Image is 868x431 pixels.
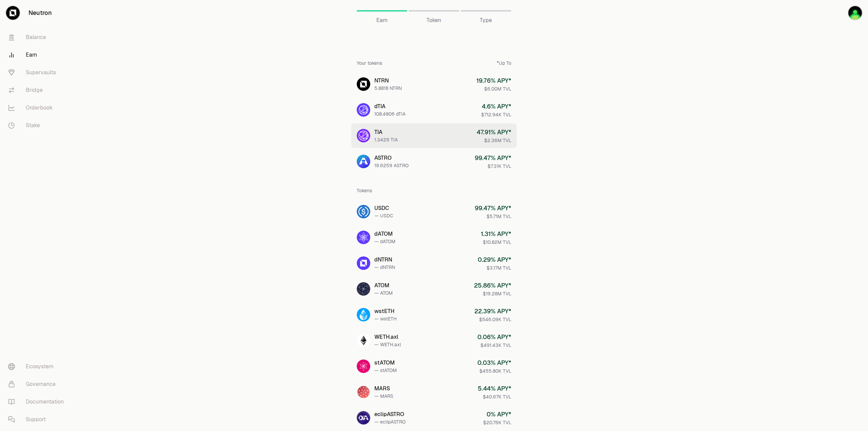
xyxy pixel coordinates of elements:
[476,76,511,85] div: 19.76 % APY*
[374,77,402,85] div: NTRN
[481,229,511,239] div: 1.31 % APY*
[374,341,401,348] div: — WETH.axl
[3,64,73,81] a: Supervaults
[357,129,370,142] img: TIA
[481,239,511,246] div: $10.82M TVL
[483,419,511,426] div: $20.76K TVL
[483,410,511,419] div: 0 % APY*
[357,155,370,168] img: ASTRO
[374,256,395,264] div: dNTRN
[476,85,511,92] div: $6.00M TVL
[374,410,406,418] div: eclipASTRO
[374,111,406,117] div: 108.4806 dTIA
[474,316,511,323] div: $546.09K TVL
[474,281,511,290] div: 25.86 % APY*
[3,393,73,411] a: Documentation
[351,328,517,353] a: WETH.axlWETH.axl— WETH.axl0.06% APY*$491.43K TVL
[357,256,370,270] img: dNTRN
[351,406,517,430] a: eclipASTROeclipASTRO— eclipASTRO0% APY*$20.76K TVL
[351,354,517,378] a: stATOMstATOM— stATOM0.03% APY*$455.80K TVL
[3,81,73,99] a: Bridge
[3,28,73,46] a: Balance
[477,332,511,342] div: 0.06 % APY*
[351,302,517,327] a: wstETHwstETH— wstETH22.39% APY*$546.09K TVL
[477,358,511,368] div: 0.03 % APY*
[357,3,407,19] a: Earn
[3,411,73,428] a: Support
[374,333,401,341] div: WETH.axl
[351,72,517,96] a: NTRNNTRN5.8818 NTRN19.76% APY*$6.00M TVL
[357,282,370,296] img: ATOM
[357,308,370,321] img: wstETH
[357,359,370,373] img: stATOM
[374,264,395,271] div: — dNTRN
[374,367,397,374] div: — stATOM
[374,128,398,136] div: TIA
[374,204,393,212] div: USDC
[477,368,511,374] div: $455.80K TVL
[351,251,517,275] a: dNTRNdNTRN— dNTRN0.29% APY*$3.17M TVL
[374,154,409,162] div: ASTRO
[3,358,73,375] a: Ecosystem
[3,117,73,134] a: Stake
[374,102,406,111] div: dTIA
[497,60,511,66] div: *Up To
[374,315,397,322] div: — wstETH
[3,375,73,393] a: Governance
[475,213,511,220] div: $5.71M TVL
[374,393,393,399] div: — MARS
[480,16,492,24] span: Type
[351,225,517,250] a: dATOMdATOM— dATOM1.31% APY*$10.82M TVL
[374,359,397,367] div: stATOM
[848,6,862,20] img: 렛쟈
[477,137,511,144] div: $2.36M TVL
[374,281,393,290] div: ATOM
[357,60,382,66] div: Your tokens
[478,393,511,400] div: $40.67K TVL
[478,384,511,393] div: 5.44 % APY*
[357,103,370,117] img: dTIA
[475,203,511,213] div: 99.47 % APY*
[474,290,511,297] div: $19.28M TVL
[351,149,517,174] a: ASTROASTRO19.6259 ASTRO99.47% APY*$7.31K TVL
[374,162,409,169] div: 19.6259 ASTRO
[357,411,370,425] img: eclipASTRO
[357,334,370,347] img: WETH.axl
[475,163,511,170] div: $7.31K TVL
[374,307,397,315] div: wstETH
[374,385,393,393] div: MARS
[351,123,517,148] a: TIATIA1.3429 TIA47.91% APY*$2.36M TVL
[351,98,517,122] a: dTIAdTIA108.4806 dTIA4.6% APY*$712.94K TVL
[478,265,511,271] div: $3.17M TVL
[357,231,370,244] img: dATOM
[477,128,511,137] div: 47.91 % APY*
[374,290,393,296] div: — ATOM
[374,136,398,143] div: 1.3429 TIA
[374,230,395,238] div: dATOM
[427,16,441,24] span: Token
[481,111,511,118] div: $712.94K TVL
[351,380,517,404] a: MARSMARS— MARS5.44% APY*$40.67K TVL
[351,199,517,224] a: USDCUSDC— USDC99.47% APY*$5.71M TVL
[374,238,395,245] div: — dATOM
[351,277,517,301] a: ATOMATOM— ATOM25.86% APY*$19.28M TVL
[481,102,511,111] div: 4.6 % APY*
[3,99,73,117] a: Orderbook
[357,187,372,194] div: Tokens
[374,85,402,92] div: 5.8818 NTRN
[477,342,511,349] div: $491.43K TVL
[474,307,511,316] div: 22.39 % APY*
[478,255,511,265] div: 0.29 % APY*
[376,16,388,24] span: Earn
[357,205,370,218] img: USDC
[475,153,511,163] div: 99.47 % APY*
[357,77,370,91] img: NTRN
[3,46,73,64] a: Earn
[374,418,406,425] div: — eclipASTRO
[357,385,370,399] img: MARS
[374,212,393,219] div: — USDC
